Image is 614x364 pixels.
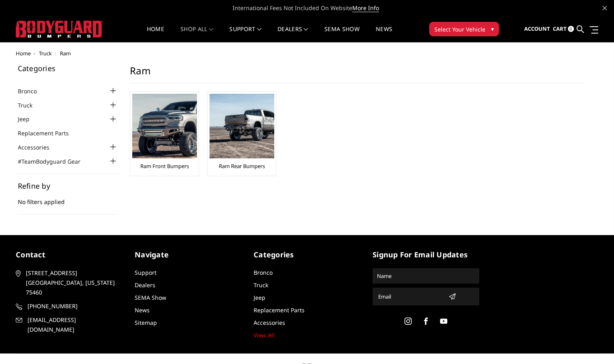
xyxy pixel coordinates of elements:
span: [PHONE_NUMBER] [28,301,121,311]
a: Support [229,26,261,42]
h5: Categories [254,249,360,260]
a: Bronco [18,87,47,95]
a: Jeep [254,294,265,301]
a: Truck [39,50,52,57]
span: Ram [60,50,71,57]
a: Replacement Parts [254,306,305,314]
a: Sitemap [135,319,157,326]
input: Email [375,290,445,303]
a: View All [254,331,275,339]
h5: Navigate [135,249,241,260]
a: Ram Front Bumpers [140,162,189,170]
h5: Categories [18,65,118,72]
a: Dealers [135,281,155,289]
span: 0 [568,26,574,32]
img: BODYGUARD BUMPERS [16,21,103,38]
span: Account [524,25,550,32]
span: [EMAIL_ADDRESS][DOMAIN_NAME] [28,315,121,335]
a: Replacement Parts [18,129,79,137]
a: Jeep [18,115,40,123]
a: News [376,26,392,42]
a: Bronco [254,269,273,276]
div: No filters applied [18,182,118,215]
a: Truck [18,101,42,109]
button: Select Your Vehicle [429,22,499,36]
a: Dealers [277,26,308,42]
span: Cart [553,25,567,32]
h5: Refine by [18,182,118,189]
input: Name [374,269,478,282]
h5: signup for email updates [373,249,479,260]
a: Truck [254,281,268,289]
a: More Info [352,4,379,12]
a: Home [16,50,31,57]
a: Support [135,269,157,276]
a: Accessories [18,143,59,151]
a: Account [524,18,550,40]
span: [STREET_ADDRESS] [GEOGRAPHIC_DATA], [US_STATE] 75460 [26,268,120,297]
a: Accessories [254,319,285,326]
a: [PHONE_NUMBER] [16,301,123,311]
a: Ram Rear Bumpers [219,162,265,170]
span: Select Your Vehicle [434,25,485,34]
h1: Ram [130,65,584,83]
a: SEMA Show [324,26,360,42]
span: ▾ [491,25,494,33]
h5: contact [16,249,123,260]
a: #TeamBodyguard Gear [18,157,91,166]
a: Cart 0 [553,18,574,40]
a: Home [147,26,164,42]
a: shop all [180,26,213,42]
a: News [135,306,150,314]
a: [EMAIL_ADDRESS][DOMAIN_NAME] [16,315,123,335]
a: SEMA Show [135,294,166,301]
